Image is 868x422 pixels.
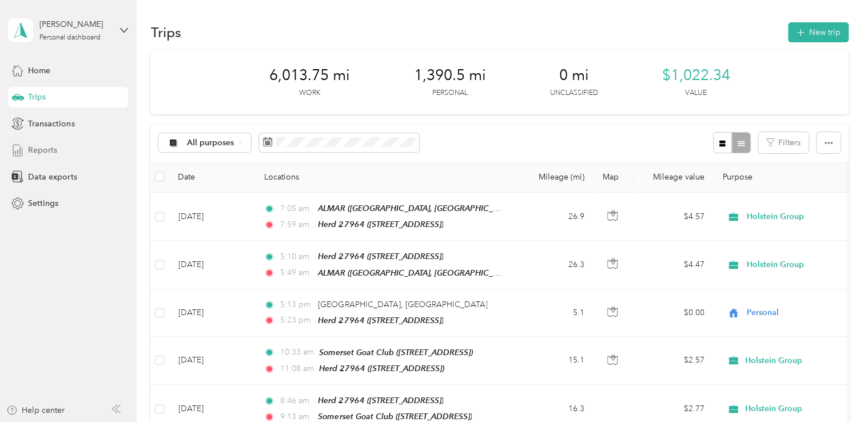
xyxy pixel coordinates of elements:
span: Herd 27964 ([STREET_ADDRESS]) [318,252,443,261]
span: Somerset Goat Club ([STREET_ADDRESS]) [319,348,473,357]
th: Mileage value [633,161,713,193]
span: 11:08 am [280,363,314,375]
span: 6,013.75 mi [269,66,349,85]
span: 5:13 pm [280,298,313,311]
button: New trip [788,22,849,42]
th: Locations [254,161,517,193]
td: $0.00 [633,289,713,337]
td: 26.3 [517,241,593,289]
td: $4.57 [633,193,713,241]
td: $4.47 [633,241,713,289]
span: Transactions [28,118,74,130]
span: Home [28,65,50,77]
span: Holstein Group [747,210,851,223]
span: 1,390.5 mi [413,66,485,85]
span: ALMAR ([GEOGRAPHIC_DATA], [GEOGRAPHIC_DATA][PERSON_NAME], [GEOGRAPHIC_DATA], [GEOGRAPHIC_DATA]) [318,268,750,278]
span: Trips [28,91,46,103]
span: Holstein Group [744,404,802,414]
th: Map [593,161,633,193]
td: 15.1 [517,337,593,385]
span: 7:05 am [280,202,313,215]
span: Reports [28,144,57,156]
td: $2.57 [633,337,713,385]
span: Holstein Group [744,356,802,366]
span: 8:46 am [280,395,313,407]
span: Herd 27964 ([STREET_ADDRESS]) [318,220,443,229]
td: 5.1 [517,289,593,337]
th: Date [169,161,254,193]
span: ALMAR ([GEOGRAPHIC_DATA], [GEOGRAPHIC_DATA][PERSON_NAME], [GEOGRAPHIC_DATA], [GEOGRAPHIC_DATA]) [318,204,750,213]
span: $1,022.34 [662,66,730,85]
span: Personal [747,306,851,319]
td: [DATE] [169,337,254,385]
span: 7:59 am [280,218,313,231]
span: Herd 27964 ([STREET_ADDRESS]) [318,396,443,405]
span: Data exports [28,171,77,183]
p: Value [685,88,707,98]
div: Personal dashboard [39,34,101,41]
span: 5:23 pm [280,314,313,327]
p: Personal [432,88,467,98]
td: [DATE] [169,289,254,337]
span: [GEOGRAPHIC_DATA], [GEOGRAPHIC_DATA] [318,300,487,309]
span: Somerset Goat Club ([STREET_ADDRESS]) [318,412,472,421]
div: [PERSON_NAME] [39,18,111,30]
h1: Trips [150,26,181,38]
span: 0 mi [559,66,588,85]
td: [DATE] [169,193,254,241]
span: Holstein Group [747,258,851,271]
iframe: Everlance-gr Chat Button Frame [804,358,868,422]
span: 5:10 am [280,250,313,263]
span: Settings [28,197,58,209]
td: 26.9 [517,193,593,241]
button: Help center [6,404,65,416]
p: Unclassified [550,88,598,98]
p: Work [298,88,320,98]
span: All purposes [187,139,234,147]
span: Herd 27964 ([STREET_ADDRESS]) [319,364,444,373]
span: Herd 27964 ([STREET_ADDRESS]) [318,316,443,325]
span: 5:49 am [280,266,313,279]
th: Mileage (mi) [517,161,593,193]
span: 10:33 am [280,346,314,359]
td: [DATE] [169,241,254,289]
button: Filters [758,132,809,153]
